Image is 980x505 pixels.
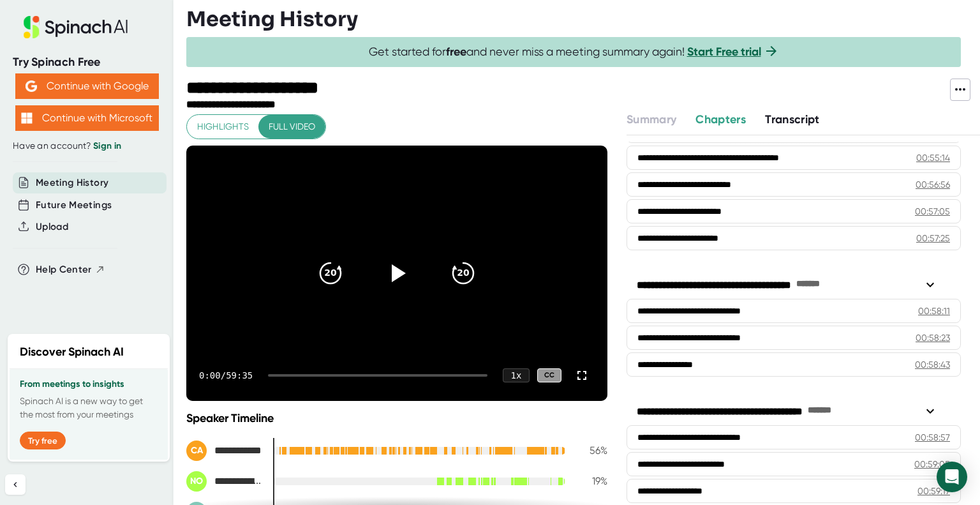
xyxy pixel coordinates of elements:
button: Transcript [765,111,820,128]
button: Continue with Microsoft [15,105,159,131]
button: Try free [20,432,66,449]
div: 00:58:57 [915,431,950,444]
div: CA [186,441,207,461]
b: free [446,45,466,59]
span: Summary [627,112,676,126]
span: Chapters [695,112,746,126]
div: 00:59:05 [914,458,950,471]
span: Transcript [765,112,820,126]
div: 00:58:23 [916,331,950,344]
button: Summary [627,111,676,128]
button: Help Center [36,262,105,277]
img: Aehbyd4JwY73AAAAAElFTkSuQmCC [26,80,37,92]
span: Highlights [197,119,249,135]
div: 00:56:56 [916,178,950,191]
button: Chapters [695,111,746,128]
h3: From meetings to insights [20,379,158,389]
div: Nyles Oppenheimer [186,471,263,492]
div: Have an account? [13,140,161,152]
span: Full video [269,119,315,135]
div: 00:55:14 [916,151,950,164]
button: Future Meetings [36,198,112,213]
div: Cory Arnette [186,441,263,461]
div: 00:59:17 [917,485,950,497]
button: Continue with Google [15,73,159,99]
div: 19 % [575,475,607,487]
div: Speaker Timeline [186,411,607,425]
div: Try Spinach Free [13,55,161,70]
button: Meeting History [36,176,108,190]
button: Highlights [187,115,259,139]
a: Start Free trial [687,45,761,59]
span: Get started for and never miss a meeting summary again! [369,45,779,59]
a: Sign in [93,140,121,151]
span: Help Center [36,262,92,277]
div: CC [537,368,561,383]
h2: Discover Spinach AI [20,343,124,361]
p: Spinach AI is a new way to get the most from your meetings [20,395,158,421]
div: 00:57:25 [916,232,950,245]
div: 1 x [503,368,530,382]
button: Upload [36,220,68,234]
div: 00:58:11 [918,305,950,317]
button: Collapse sidebar [5,474,26,495]
div: Open Intercom Messenger [937,462,967,492]
h3: Meeting History [186,7,358,31]
div: 56 % [575,444,607,456]
button: Full video [258,115,325,139]
div: NO [186,471,207,492]
div: 00:57:05 [915,205,950,218]
div: 00:58:43 [915,358,950,371]
div: 0:00 / 59:35 [199,370,253,381]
